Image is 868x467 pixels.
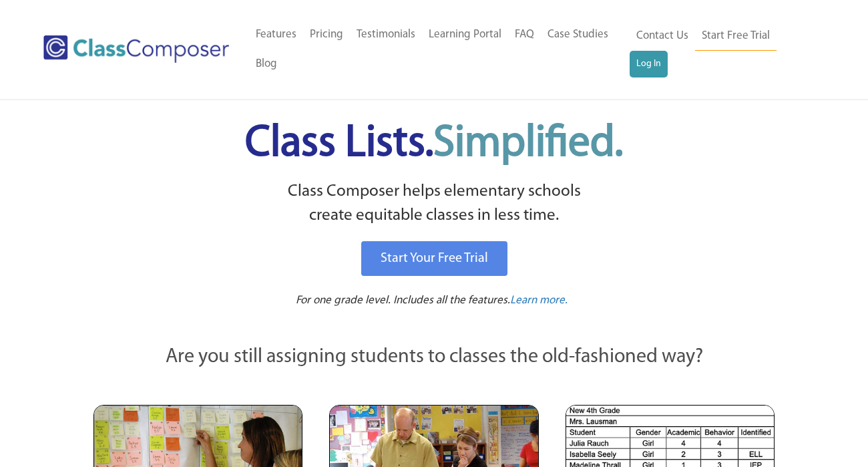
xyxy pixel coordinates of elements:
img: Class Composer [43,35,229,63]
a: Contact Us [630,21,695,51]
a: Case Studies [541,20,615,49]
nav: Header Menu [249,20,630,79]
a: FAQ [508,20,541,49]
a: Features [249,20,303,49]
a: Testimonials [350,20,422,49]
a: Pricing [303,20,350,49]
p: Are you still assigning students to classes the old-fashioned way? [93,343,775,372]
span: Simplified. [433,122,623,166]
a: Blog [249,49,284,79]
span: Start Your Free Trial [381,252,488,265]
span: Learn more. [510,295,568,306]
a: Learn more. [510,293,568,309]
span: Class Lists. [245,122,623,166]
nav: Header Menu [630,21,815,77]
a: Log In [630,51,668,77]
a: Start Free Trial [695,21,777,51]
span: For one grade level. Includes all the features. [296,295,510,306]
p: Class Composer helps elementary schools create equitable classes in less time. [91,180,777,228]
a: Start Your Free Trial [361,241,507,276]
a: Learning Portal [422,20,508,49]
